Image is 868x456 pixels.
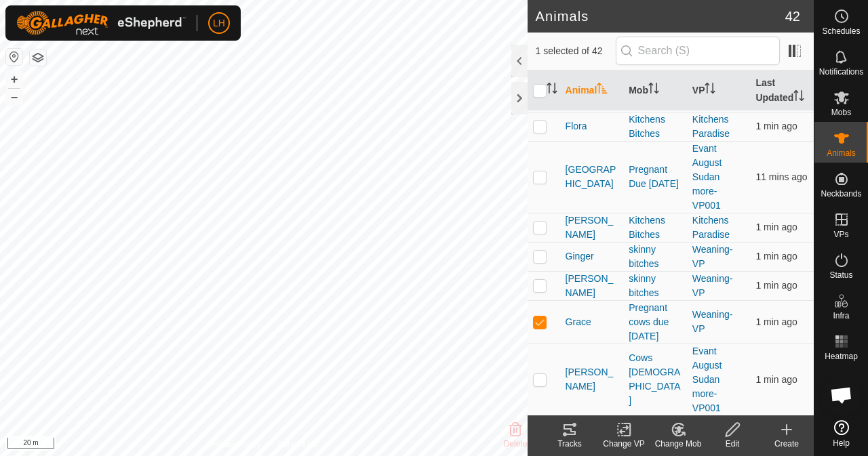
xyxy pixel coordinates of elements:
[821,190,861,198] span: Neckbands
[827,149,856,157] span: Animals
[597,85,608,96] p-sorticon: Activate to sort
[755,251,797,262] span: 15 Sept 2025, 2:47 pm
[566,365,618,394] span: [PERSON_NAME]
[566,163,618,191] span: [GEOGRAPHIC_DATA]
[821,375,862,415] div: Open chat
[831,108,851,117] span: Mobs
[210,438,261,451] a: Privacy Policy
[616,37,780,65] input: Search (S)
[705,438,759,450] div: Edit
[692,143,722,211] a: Evant August Sudan more-VP001
[833,312,849,320] span: Infra
[542,438,597,450] div: Tracks
[629,301,682,344] div: Pregnant cows due [DATE]
[6,89,22,105] button: –
[566,119,587,133] span: Flora
[629,351,682,408] div: Cows [DEMOGRAPHIC_DATA]
[629,213,682,242] div: Kitchens Bitches
[793,92,804,103] p-sorticon: Activate to sort
[623,70,687,111] th: Mob
[651,438,705,450] div: Change Mob
[566,315,591,329] span: Grace
[560,70,624,111] th: Animal
[16,11,186,35] img: Gallagher Logo
[755,121,797,131] span: 15 Sept 2025, 2:48 pm
[750,70,814,111] th: Last Updated
[277,438,317,451] a: Contact Us
[692,215,730,240] a: Kitchens Paradise
[6,71,22,87] button: +
[629,272,682,300] div: skinny bitches
[692,346,722,413] a: Evant August Sudan more-VP001
[825,352,858,360] span: Heatmap
[213,16,225,30] span: LH
[648,85,659,96] p-sorticon: Activate to sort
[759,438,814,450] div: Create
[755,171,807,182] span: 15 Sept 2025, 2:38 pm
[566,272,618,300] span: [PERSON_NAME]
[547,85,557,96] p-sorticon: Activate to sort
[536,44,616,58] span: 1 selected of 42
[566,249,594,264] span: Ginger
[833,439,850,447] span: Help
[30,49,46,66] button: Map Layers
[597,438,651,450] div: Change VP
[755,222,797,232] span: 15 Sept 2025, 2:48 pm
[822,27,860,35] span: Schedules
[629,112,682,141] div: Kitchens Bitches
[629,243,682,271] div: skinny bitches
[829,271,852,279] span: Status
[705,85,715,96] p-sorticon: Activate to sort
[566,213,618,242] span: [PERSON_NAME]
[814,415,868,453] a: Help
[755,316,797,327] span: 15 Sept 2025, 2:48 pm
[6,49,22,65] button: Reset Map
[833,230,848,239] span: VPs
[692,244,733,269] a: Weaning-VP
[819,68,863,76] span: Notifications
[785,6,800,26] span: 42
[755,280,797,291] span: 15 Sept 2025, 2:47 pm
[536,8,785,24] h2: Animals
[692,273,733,298] a: Weaning-VP
[692,309,733,334] a: Weaning-VP
[755,374,797,385] span: 15 Sept 2025, 2:47 pm
[692,114,730,139] a: Kitchens Paradise
[687,70,751,111] th: VP
[629,163,682,191] div: Pregnant Due [DATE]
